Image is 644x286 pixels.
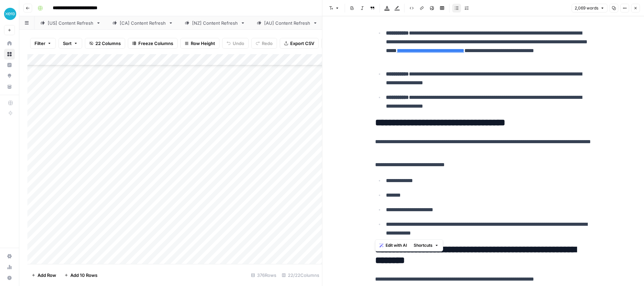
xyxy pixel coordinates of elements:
button: Redo [251,38,277,49]
span: 2,069 words [575,5,598,11]
button: Filter [30,38,56,49]
div: [AU] Content Refresh [264,20,310,26]
a: [US] Content Refresh [34,16,107,30]
div: 376 Rows [248,270,279,281]
span: Edit with AI [386,242,407,248]
button: Row Height [180,38,220,49]
a: Your Data [4,81,15,92]
a: Usage [4,262,15,272]
button: Undo [222,38,249,49]
a: Opportunities [4,70,15,81]
a: Home [4,38,15,49]
a: [CA] Content Refresh [107,16,179,30]
span: Add Row [38,272,56,279]
span: Freeze Columns [138,40,173,47]
span: Row Height [191,40,215,47]
a: [NZ] Content Refresh [179,16,251,30]
span: Export CSV [290,40,314,47]
a: Settings [4,251,15,262]
span: Shortcuts [414,242,433,248]
div: [US] Content Refresh [48,20,93,26]
button: 2,069 words [572,4,607,13]
span: Redo [262,40,273,47]
button: Edit with AI [377,241,410,250]
button: Export CSV [280,38,319,49]
span: Add 10 Rows [70,272,97,279]
span: Undo [233,40,244,47]
button: Freeze Columns [128,38,178,49]
span: Sort [63,40,72,47]
button: Add 10 Rows [60,270,101,281]
div: 22/22 Columns [279,270,322,281]
span: Filter [34,40,45,47]
button: Sort [59,38,82,49]
img: XeroOps Logo [4,8,16,20]
button: Workspace: XeroOps [4,5,15,22]
button: 22 Columns [85,38,125,49]
button: Shortcuts [411,241,441,250]
div: [CA] Content Refresh [120,20,166,26]
a: [AU] Content Refresh [251,16,323,30]
button: Help + Support [4,272,15,283]
div: [NZ] Content Refresh [192,20,238,26]
a: Browse [4,49,15,60]
span: 22 Columns [95,40,121,47]
button: Add Row [27,270,60,281]
a: Insights [4,60,15,70]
